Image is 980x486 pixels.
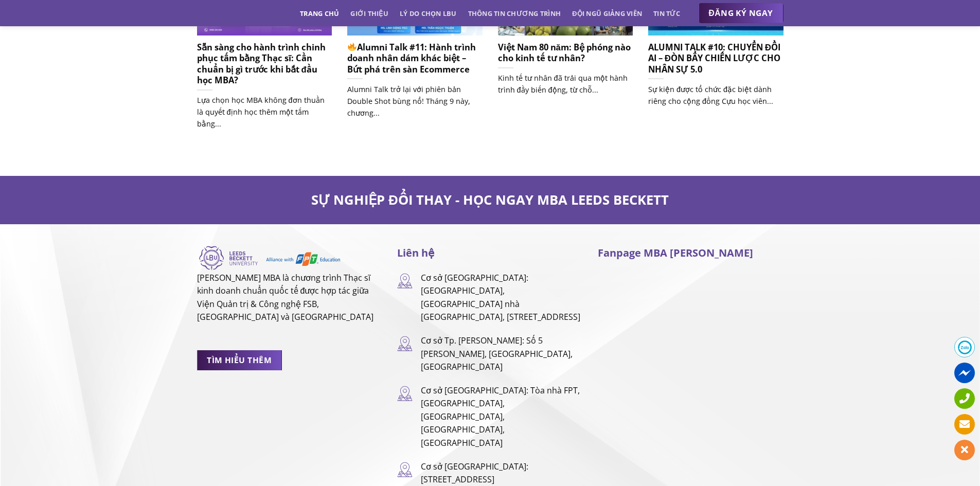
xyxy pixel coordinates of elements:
[197,191,783,208] h2: SỰ NGHIỆP ĐỔI THAY - HỌC NGAY MBA LEEDS BECKETT
[197,350,282,370] a: TÌM HIỂU THÊM
[572,4,642,23] a: Đội ngũ giảng viên
[421,334,582,374] p: Cơ sở Tp. [PERSON_NAME]: Số 5 [PERSON_NAME], [GEOGRAPHIC_DATA], [GEOGRAPHIC_DATA]
[197,272,382,324] p: [PERSON_NAME] MBA là chương trình Thạc sĩ kinh doanh chuẩn quốc tế được hợp tác giữa Viện Quản tr...
[498,42,633,64] h5: Việt Nam 80 năm: Bệ phóng nào cho kinh tế tư nhân?
[197,42,332,86] h5: Sẵn sàng cho hành trình chinh phục tấm bằng Thạc sĩ: Cần chuẩn bị gì trước khi bắt đầu học MBA?
[648,83,783,107] p: Sự kiện được tổ chức đặc biệt dành riêng cho cộng đồng Cựu học viên...
[468,4,561,23] a: Thông tin chương trình
[197,94,332,130] p: Lựa chọn học MBA không đơn thuần là quyết định học thêm một tấm bằng...
[397,245,582,261] h3: Liên hệ
[648,42,783,75] h5: ALUMNI TALK #10: CHUYỂN ĐỔI AI – ĐÒN BẨY CHIẾN LƯỢC CHO NHÂN SỰ 5.0
[699,3,783,24] a: ĐĂNG KÝ NGAY
[653,4,680,23] a: Tin tức
[347,42,483,75] h5: Alumni Talk #11: Hành trình doanh nhân dám khác biệt – Bứt phá trên sàn Ecommerce
[300,4,339,23] a: Trang chủ
[348,43,357,51] img: 🔥
[709,7,773,20] span: ĐĂNG KÝ NGAY
[197,245,341,272] img: Logo-LBU-FSB.svg
[347,83,483,119] p: Alumni Talk trở lại với phiên bản Double Shot bùng nổ! Tháng 9 này, chương...
[498,72,633,96] p: Kinh tế tư nhân đã trải qua một hành trình đầy biến động, từ chỗ...
[598,245,783,261] h3: Fanpage MBA [PERSON_NAME]
[350,4,388,23] a: Giới thiệu
[421,384,582,450] p: Cơ sở [GEOGRAPHIC_DATA]: Tòa nhà FPT, [GEOGRAPHIC_DATA], [GEOGRAPHIC_DATA], [GEOGRAPHIC_DATA], [G...
[400,4,457,23] a: Lý do chọn LBU
[207,354,272,367] span: TÌM HIỂU THÊM
[421,272,582,324] p: Cơ sở [GEOGRAPHIC_DATA]: [GEOGRAPHIC_DATA], [GEOGRAPHIC_DATA] nhà [GEOGRAPHIC_DATA], [STREET_ADDR...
